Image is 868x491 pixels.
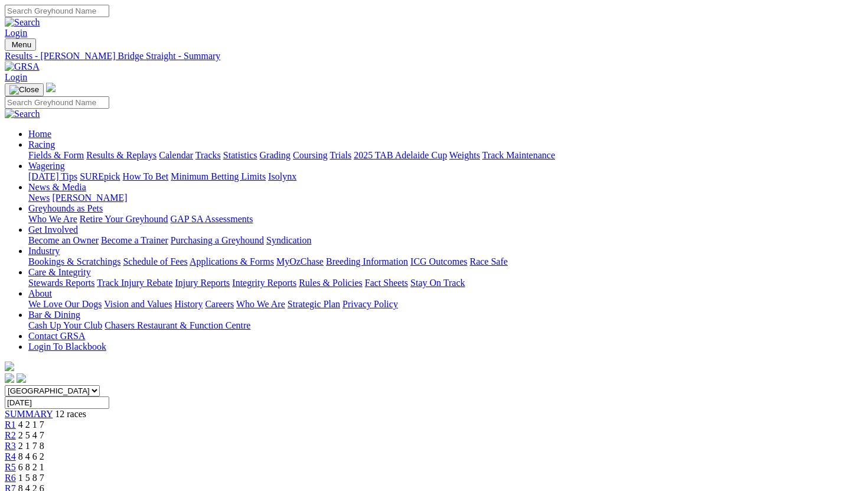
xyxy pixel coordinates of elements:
[5,38,36,51] button: Toggle navigation
[5,72,27,82] a: Login
[28,171,77,181] a: [DATE] Tips
[18,430,44,440] span: 2 5 4 7
[28,320,102,330] a: Cash Up Your Club
[5,451,16,461] a: R4
[28,203,103,213] a: Greyhounds as Pets
[18,451,44,461] span: 8 4 6 2
[28,256,863,267] div: Industry
[18,473,44,483] span: 1 5 8 7
[18,462,44,472] span: 6 8 2 1
[28,161,65,171] a: Wagering
[5,83,44,96] button: Toggle navigation
[28,193,863,203] div: News & Media
[28,278,863,288] div: Care & Integrity
[97,278,172,288] a: Track Injury Rebate
[326,256,408,266] a: Breeding Information
[9,85,39,95] img: Close
[5,5,109,17] input: Search
[28,235,99,245] a: Become an Owner
[410,256,467,266] a: ICG Outcomes
[28,310,80,320] a: Bar & Dining
[5,362,14,371] img: logo-grsa-white.png
[223,150,257,160] a: Statistics
[5,61,40,72] img: GRSA
[101,235,168,245] a: Become a Trainer
[28,299,102,309] a: We Love Our Dogs
[171,235,264,245] a: Purchasing a Greyhound
[28,214,77,224] a: Who We Are
[171,214,253,224] a: GAP SA Assessments
[28,182,86,192] a: News & Media
[5,96,109,109] input: Search
[5,17,40,28] img: Search
[276,256,324,266] a: MyOzChase
[449,150,480,160] a: Weights
[18,441,44,451] span: 2 1 7 8
[105,320,250,330] a: Chasers Restaurant & Function Centre
[55,409,86,419] span: 12 races
[342,299,398,309] a: Privacy Policy
[104,299,172,309] a: Vision and Values
[28,193,50,203] a: News
[28,150,84,160] a: Fields & Form
[236,299,285,309] a: Who We Are
[28,278,94,288] a: Stewards Reports
[205,299,234,309] a: Careers
[293,150,328,160] a: Coursing
[260,150,291,160] a: Grading
[5,28,27,38] a: Login
[482,150,555,160] a: Track Maintenance
[5,462,16,472] a: R5
[46,83,56,92] img: logo-grsa-white.png
[28,288,52,298] a: About
[123,256,187,266] a: Schedule of Fees
[266,235,311,245] a: Syndication
[28,214,863,225] div: Greyhounds as Pets
[195,150,221,160] a: Tracks
[28,246,60,256] a: Industry
[268,171,296,181] a: Isolynx
[28,299,863,310] div: About
[5,430,16,440] a: R2
[28,225,78,235] a: Get Involved
[28,150,863,161] div: Racing
[28,342,106,352] a: Login To Blackbook
[123,171,169,181] a: How To Bet
[5,109,40,119] img: Search
[28,320,863,331] div: Bar & Dining
[17,373,26,383] img: twitter.svg
[28,129,51,139] a: Home
[171,171,266,181] a: Minimum Betting Limits
[299,278,363,288] a: Rules & Policies
[232,278,296,288] a: Integrity Reports
[410,278,465,288] a: Stay On Track
[190,256,274,266] a: Applications & Forms
[288,299,340,309] a: Strategic Plan
[80,171,120,181] a: SUREpick
[159,150,193,160] a: Calendar
[365,278,408,288] a: Fact Sheets
[5,441,16,451] a: R3
[5,51,863,61] a: Results - [PERSON_NAME] Bridge Straight - Summary
[28,171,863,182] div: Wagering
[469,256,507,266] a: Race Safe
[18,420,44,430] span: 4 2 1 7
[80,214,168,224] a: Retire Your Greyhound
[5,409,53,419] a: SUMMARY
[5,473,16,483] a: R6
[86,150,156,160] a: Results & Replays
[329,150,351,160] a: Trials
[28,331,85,341] a: Contact GRSA
[5,420,16,430] a: R1
[28,256,120,266] a: Bookings & Scratchings
[174,299,203,309] a: History
[354,150,447,160] a: 2025 TAB Adelaide Cup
